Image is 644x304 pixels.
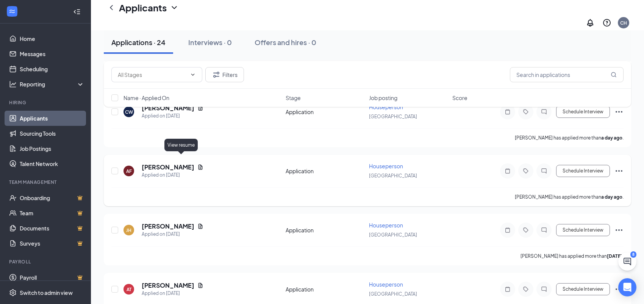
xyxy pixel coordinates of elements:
[111,38,166,47] div: Applications · 24
[20,141,84,156] a: Job Postings
[118,71,187,79] input: All Stages
[197,282,203,288] svg: Document
[126,168,132,174] div: AF
[618,252,636,271] button: ChatActive
[205,67,244,82] button: Filter Filters
[20,80,85,88] div: Reporting
[515,194,624,200] p: [PERSON_NAME] has applied more than .
[9,80,17,88] svg: Analysis
[107,3,116,12] svg: ChevronLeft
[9,289,17,296] svg: Settings
[20,31,84,46] a: Home
[607,253,622,259] b: [DATE]
[556,283,610,295] button: Schedule Interview
[369,232,417,238] span: [GEOGRAPHIC_DATA]
[8,8,16,15] svg: WorkstreamLogo
[142,112,203,120] div: Applied on [DATE]
[369,222,403,229] span: Houseperson
[164,139,198,151] div: View resume
[539,227,549,233] svg: ChatInactive
[142,163,194,171] h5: [PERSON_NAME]
[190,72,196,78] svg: ChevronDown
[369,291,417,297] span: [GEOGRAPHIC_DATA]
[630,251,636,258] div: 8
[510,67,624,82] input: Search in applications
[521,227,530,233] svg: Tag
[20,46,84,61] a: Messages
[539,168,549,174] svg: ChatInactive
[126,227,131,233] div: JH
[369,281,403,288] span: Houseperson
[556,165,610,177] button: Schedule Interview
[515,135,624,141] p: [PERSON_NAME] has applied more than .
[452,94,467,102] span: Score
[20,126,84,141] a: Sourcing Tools
[539,286,549,292] svg: ChatInactive
[602,18,611,27] svg: QuestionInfo
[586,18,595,27] svg: Notifications
[9,179,83,185] div: Team Management
[620,20,627,26] div: CH
[20,156,84,171] a: Talent Network
[255,38,316,47] div: Offers and hires · 0
[611,72,617,78] svg: MagnifyingGlass
[123,94,169,102] span: Name · Applied On
[119,1,167,14] h1: Applicants
[614,226,624,235] svg: Ellipses
[503,286,512,292] svg: Note
[20,205,84,221] a: TeamCrown
[503,168,512,174] svg: Note
[556,224,610,236] button: Schedule Interview
[618,278,636,296] div: Open Intercom Messenger
[127,286,131,293] div: AT
[286,285,364,293] div: Application
[9,99,83,106] div: Hiring
[20,221,84,236] a: DocumentsCrown
[286,167,364,175] div: Application
[503,227,512,233] svg: Note
[20,111,84,126] a: Applicants
[369,94,397,102] span: Job posting
[614,166,624,176] svg: Ellipses
[142,281,194,290] h5: [PERSON_NAME]
[286,94,301,102] span: Stage
[142,290,203,297] div: Applied on [DATE]
[142,230,203,238] div: Applied on [DATE]
[212,70,221,79] svg: Filter
[20,190,84,205] a: OnboardingCrown
[73,8,81,16] svg: Collapse
[20,289,73,296] div: Switch to admin view
[601,135,622,141] b: a day ago
[286,226,364,234] div: Application
[521,253,624,259] p: [PERSON_NAME] has applied more than .
[20,61,84,77] a: Scheduling
[142,171,203,179] div: Applied on [DATE]
[601,194,622,200] b: a day ago
[369,173,417,179] span: [GEOGRAPHIC_DATA]
[369,114,417,119] span: [GEOGRAPHIC_DATA]
[9,259,83,265] div: Payroll
[369,163,403,169] span: Houseperson
[20,270,84,285] a: PayrollCrown
[20,236,84,251] a: SurveysCrown
[197,164,203,170] svg: Document
[142,222,194,230] h5: [PERSON_NAME]
[170,3,179,12] svg: ChevronDown
[623,257,632,266] svg: ChatActive
[521,168,530,174] svg: Tag
[614,285,624,294] svg: Ellipses
[188,38,232,47] div: Interviews · 0
[197,223,203,229] svg: Document
[521,286,530,292] svg: Tag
